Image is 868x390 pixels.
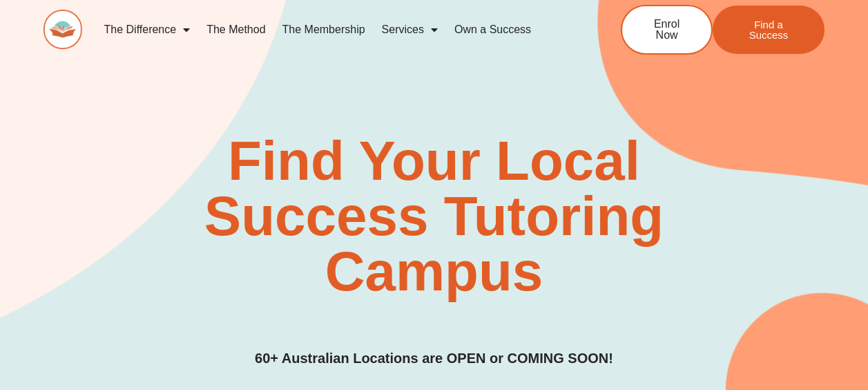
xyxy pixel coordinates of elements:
a: The Method [198,14,273,46]
a: Find a Success [713,6,824,54]
span: Enrol Now [643,19,691,41]
span: Find a Success [733,19,804,40]
a: Own a Success [446,14,539,46]
nav: Menu [96,14,577,46]
h2: Find Your Local Success Tutoring Campus [126,133,743,299]
h3: 60+ Australian Locations are OPEN or COMING SOON! [255,348,613,369]
a: The Difference [96,14,199,46]
a: Services [374,14,446,46]
a: Enrol Now [621,5,713,55]
a: The Membership [274,14,374,46]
